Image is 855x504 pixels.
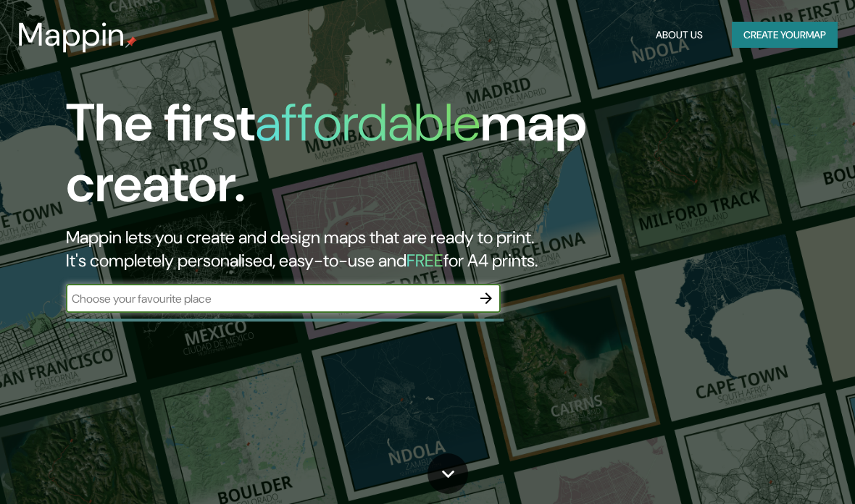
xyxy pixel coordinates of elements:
input: Choose your favourite place [66,290,472,307]
h3: Mappin [17,16,125,54]
h2: Mappin lets you create and design maps that are ready to print. It's completely personalised, eas... [66,226,750,272]
button: Create yourmap [732,22,838,49]
h5: FREE [406,249,443,272]
h1: The first map creator. [66,93,750,226]
button: About Us [650,22,709,49]
h1: affordable [255,89,480,156]
img: mappin-pin [125,36,137,48]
